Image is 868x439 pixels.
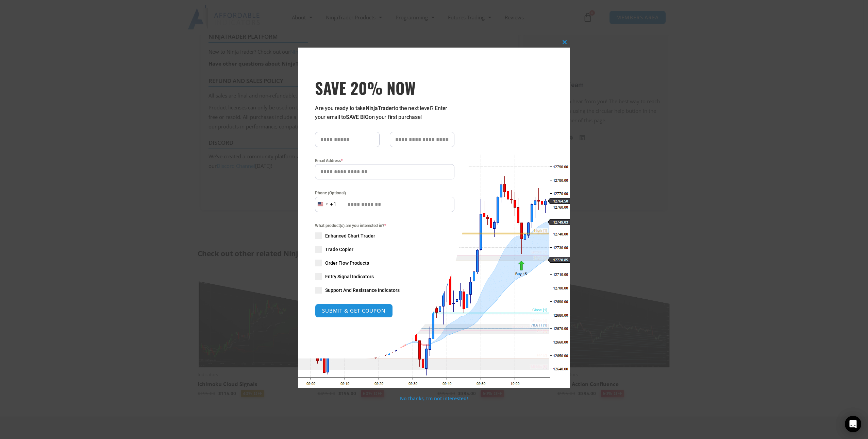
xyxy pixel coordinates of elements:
span: Order Flow Products [325,260,369,266]
label: Trade Copier [315,246,454,253]
a: No thanks, I’m not interested! [400,395,468,402]
button: SUBMIT & GET COUPON [315,304,393,318]
span: Enhanced Chart Trader [325,232,375,239]
span: SAVE 20% NOW [315,78,454,97]
button: Selected country [315,197,337,212]
label: Entry Signal Indicators [315,273,454,280]
div: +1 [330,200,337,209]
strong: SAVE BIG [346,114,369,120]
span: Support And Resistance Indicators [325,287,400,294]
strong: NinjaTrader [366,105,394,111]
div: Open Intercom Messenger [845,416,861,432]
span: What product(s) are you interested in? [315,222,454,229]
label: Support And Resistance Indicators [315,287,454,294]
span: Trade Copier [325,246,353,253]
label: Enhanced Chart Trader [315,232,454,239]
span: Entry Signal Indicators [325,273,374,280]
label: Order Flow Products [315,260,454,266]
label: Email Address [315,157,454,164]
label: Phone (Optional) [315,190,454,196]
p: Are you ready to take to the next level? Enter your email to on your first purchase! [315,104,454,122]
